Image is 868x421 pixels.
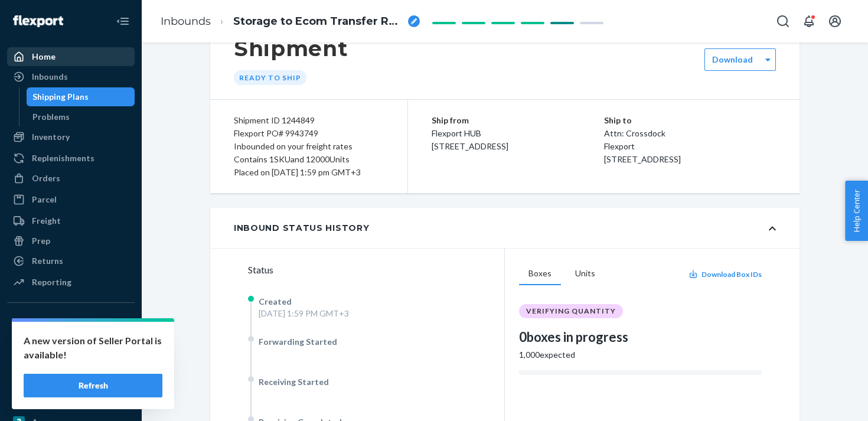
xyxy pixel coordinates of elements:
div: Home [32,51,56,63]
a: Parcel [7,190,135,209]
span: VERIFYING QUANTITY [526,306,616,316]
div: Freight [32,215,61,227]
button: Help Center [845,181,868,241]
a: Reporting [7,273,135,292]
p: Attn: Crossdock [604,127,776,140]
div: Integrations [32,316,81,328]
a: Inbounds [7,67,135,86]
a: Freight [7,211,135,230]
a: Prep [7,231,135,250]
div: Parcel [32,194,57,205]
div: 0 boxes in progress [519,328,762,346]
a: Returns [7,252,135,270]
a: Inventory [7,128,135,146]
a: Home [7,47,135,66]
button: Boxes [519,263,561,285]
div: Replenishments [32,152,94,164]
button: Open notifications [797,9,821,33]
div: 1,000 expected [519,349,762,361]
div: Shipment ID 1244849 [234,114,384,127]
div: [DATE] 1:59 PM GMT+3 [259,308,349,319]
div: Returns [32,255,63,267]
div: Inbound Status History [234,222,369,234]
button: Download Box IDs [688,269,762,279]
div: Contains 1 SKU and 12000 Units [234,153,384,166]
a: Shipping Plans [27,87,135,106]
span: [STREET_ADDRESS] [604,154,681,164]
div: Placed on [DATE] 1:59 pm GMT+3 [234,166,384,179]
div: Orders [32,172,60,184]
button: Open account menu [823,9,847,33]
div: Shipping Plans [32,91,89,103]
h1: Shipment [234,36,348,61]
div: Prep [32,235,50,247]
div: Ready to ship [234,70,306,85]
a: 5176b9-7b [7,393,135,412]
button: Refresh [24,374,162,397]
a: Inbounds [161,15,211,28]
div: Inbounded on your freight rates [234,140,384,153]
a: Orders [7,169,135,188]
a: 6e639d-fc [7,353,135,371]
p: A new version of Seller Portal is available! [24,334,162,362]
label: Download [712,54,753,66]
img: Flexport logo [13,15,63,27]
button: Close Navigation [111,9,135,33]
p: Ship to [604,114,776,127]
p: Ship from [432,114,604,127]
span: Storage to Ecom Transfer RPHIJ2T0XF9WE [233,14,403,30]
div: Status [248,263,504,277]
span: Flexport HUB [STREET_ADDRESS] [432,128,508,151]
p: Flexport [604,140,776,153]
a: f12898-4 [7,332,135,351]
a: Problems [27,107,135,126]
span: Forwarding Started [259,337,337,347]
a: Replenishments [7,149,135,168]
div: Inventory [32,131,70,143]
a: gnzsuz-v5 [7,373,135,391]
div: Problems [32,111,70,123]
div: Reporting [32,276,71,288]
button: Open Search Box [771,9,795,33]
button: Units [566,263,605,285]
button: Integrations [7,312,135,331]
span: Receiving Started [259,377,329,387]
div: Inbounds [32,71,68,83]
div: Flexport PO# 9943749 [234,127,384,140]
span: Created [259,296,292,306]
ol: breadcrumbs [151,4,429,39]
